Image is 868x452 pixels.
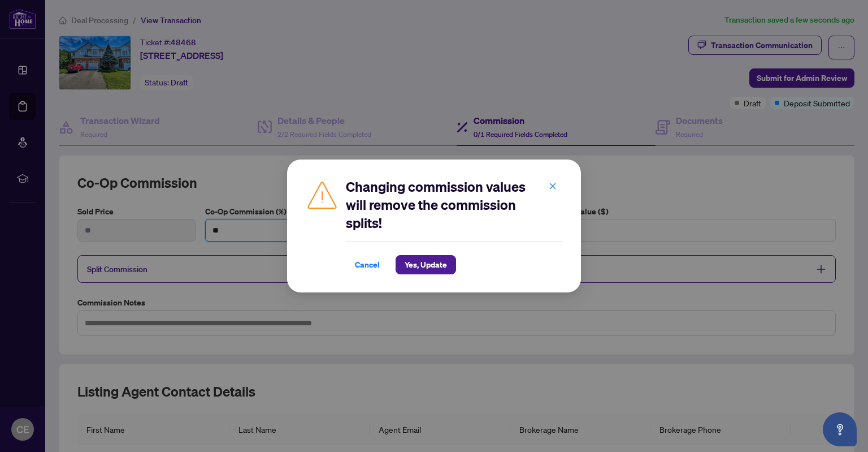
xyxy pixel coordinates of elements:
span: close [549,182,557,190]
h2: Changing commission values will remove the commission splits! [346,178,563,232]
span: Yes, Update [405,256,447,274]
img: Caution Icon [305,178,339,212]
button: Open asap [823,412,857,446]
button: Cancel [346,255,389,274]
button: Yes, Update [396,255,456,274]
span: Cancel [355,256,380,274]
